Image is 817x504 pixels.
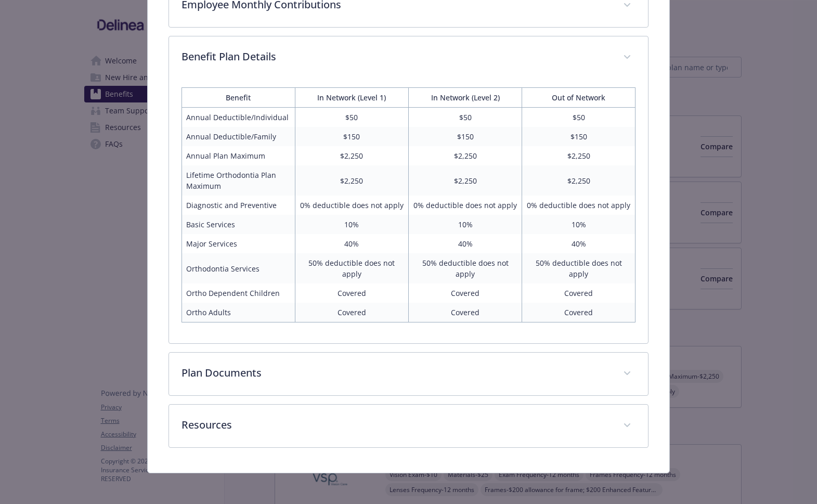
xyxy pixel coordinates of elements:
td: Covered [408,303,522,322]
td: $2,250 [522,146,636,165]
td: 0% deductible does not apply [295,196,408,215]
div: Benefit Plan Details [169,36,648,79]
td: Diagnostic and Preventive [181,196,295,215]
td: $150 [408,127,522,146]
td: 50% deductible does not apply [522,253,636,283]
p: Benefit Plan Details [181,49,611,64]
td: Annual Deductible/Individual [181,108,295,127]
td: $150 [522,127,636,146]
p: Plan Documents [181,365,611,381]
td: Annual Deductible/Family [181,127,295,146]
th: Out of Network [522,88,636,108]
td: 40% [295,234,408,253]
td: $2,250 [295,146,408,165]
td: $2,250 [295,165,408,196]
td: $150 [295,127,408,146]
p: Resources [181,417,611,433]
td: $50 [408,108,522,127]
td: Covered [522,283,636,303]
td: 50% deductible does not apply [408,253,522,283]
td: 40% [522,234,636,253]
td: 10% [295,215,408,234]
td: 10% [522,215,636,234]
td: Covered [295,303,408,322]
td: Annual Plan Maximum [181,146,295,165]
div: Benefit Plan Details [169,79,648,343]
td: Ortho Adults [181,303,295,322]
td: Ortho Dependent Children [181,283,295,303]
td: Basic Services [181,215,295,234]
td: Lifetime Orthodontia Plan Maximum [181,165,295,196]
td: 50% deductible does not apply [295,253,408,283]
td: $2,250 [408,165,522,196]
div: Resources [169,405,648,447]
td: Covered [295,283,408,303]
td: 0% deductible does not apply [408,196,522,215]
td: $50 [295,108,408,127]
th: In Network (Level 1) [295,88,408,108]
td: Covered [522,303,636,322]
td: Covered [408,283,522,303]
th: Benefit [181,88,295,108]
td: $2,250 [408,146,522,165]
td: $2,250 [522,165,636,196]
div: Plan Documents [169,353,648,395]
th: In Network (Level 2) [408,88,522,108]
td: 10% [408,215,522,234]
td: Orthodontia Services [181,253,295,283]
td: 0% deductible does not apply [522,196,636,215]
td: Major Services [181,234,295,253]
td: 40% [408,234,522,253]
td: $50 [522,108,636,127]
